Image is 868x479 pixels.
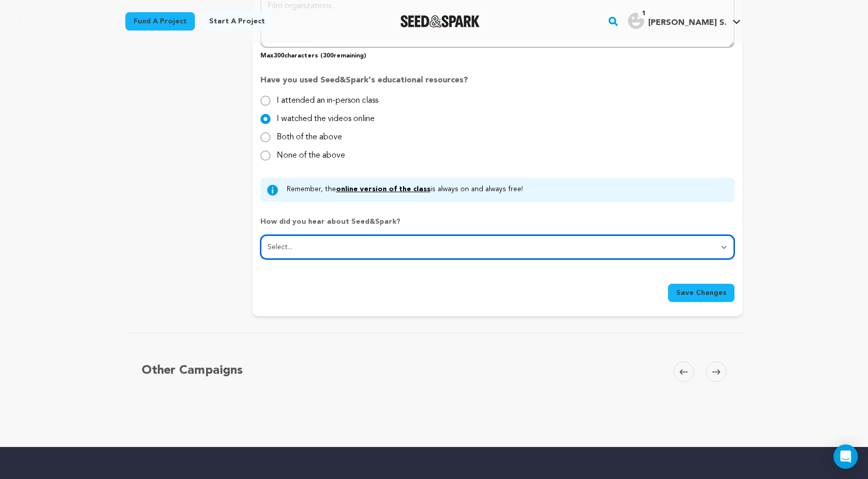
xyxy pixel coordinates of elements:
span: 300 [274,53,284,59]
img: user.png [628,13,644,29]
a: Seed&Spark Homepage [400,15,480,27]
a: online version of the class [336,186,430,193]
h5: Other Campaigns [142,362,243,380]
a: Start a project [201,12,273,31]
p: Remember, the is always on and always free! [287,184,523,196]
span: Save Changes [676,288,726,298]
span: Ghidossi S.'s Profile [626,11,743,32]
img: Seed&Spark Logo Dark Mode [400,15,480,27]
a: Fund a project [125,12,195,31]
span: 1 [638,9,650,19]
label: None of the above [277,143,345,160]
label: I watched the videos online [277,107,375,123]
span: 300 [323,53,333,59]
span: [PERSON_NAME] S. [648,19,726,27]
button: Save Changes [668,284,735,302]
div: Open Intercom Messenger [833,444,858,469]
div: Ghidossi S.'s Profile [628,13,726,29]
p: How did you hear about Seed&Spark? [260,217,735,235]
a: Ghidossi S.'s Profile [626,11,743,29]
p: Have you used Seed&Spark's educational resources? [260,74,735,95]
p: Max characters ( remaining) [260,48,735,60]
label: I attended an in-person class [277,88,378,105]
label: Both of the above [277,125,342,141]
